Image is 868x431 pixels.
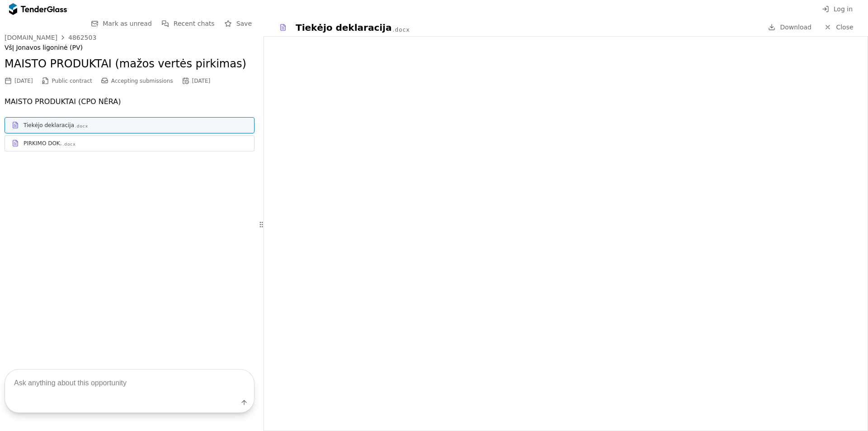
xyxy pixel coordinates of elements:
div: Tiekėjo deklaracija [24,122,74,129]
span: Download [780,24,811,31]
div: 4862503 [68,34,96,41]
div: .docx [75,123,88,129]
button: Log in [819,4,855,15]
button: Mark as unread [88,18,155,29]
div: [DATE] [192,78,211,84]
div: PIRKIMO DOK. [24,140,62,147]
a: [DOMAIN_NAME]4862503 [5,34,96,41]
span: Public contract [52,78,92,84]
span: Accepting submissions [111,78,173,84]
div: Tiekėjo deklaracija [296,21,392,34]
span: Close [836,24,853,31]
span: Mark as unread [103,20,152,27]
div: VšĮ Jonavos ligoninė (PV) [5,44,255,52]
h2: MAISTO PRODUKTAI (mažos vertės pirkimas) [5,57,255,72]
p: MAISTO PRODUKTAI (CPO NĖRA) [5,95,255,108]
span: Recent chats [174,20,215,27]
div: [DOMAIN_NAME] [5,34,57,41]
span: Save [236,20,252,27]
div: .docx [63,142,76,147]
a: Tiekėjo deklaracija.docx [5,117,255,133]
div: .docx [392,26,410,34]
div: [DATE] [14,78,33,84]
button: Recent chats [159,18,217,29]
a: Close [819,22,859,33]
a: Download [765,22,814,33]
a: PIRKIMO DOK..docx [5,135,255,152]
span: Log in [834,5,853,13]
button: Save [222,18,255,29]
